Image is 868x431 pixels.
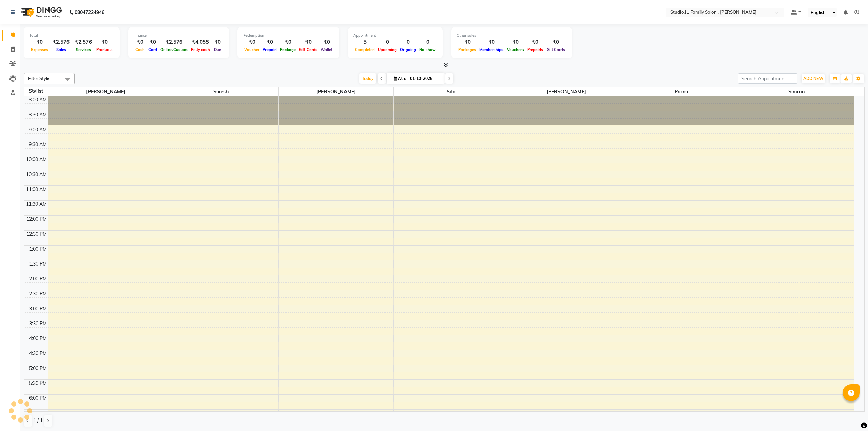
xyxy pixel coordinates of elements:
[95,38,114,46] div: ₹0
[134,47,146,52] span: Cash
[28,260,48,268] div: 1:30 PM
[509,87,624,96] span: [PERSON_NAME]
[398,38,418,46] div: 0
[243,33,334,38] div: Redemption
[478,38,505,46] div: ₹0
[29,38,50,46] div: ₹0
[803,76,823,81] span: ADD NEW
[353,47,376,52] span: Completed
[353,38,376,46] div: 5
[376,47,398,52] span: Upcoming
[278,47,297,52] span: Package
[28,290,48,297] div: 2:30 PM
[189,47,212,52] span: Petty cash
[359,73,376,84] span: Today
[243,38,261,46] div: ₹0
[319,47,334,52] span: Wallet
[394,87,509,96] span: Sita
[75,3,104,22] b: 08047224946
[802,74,825,83] button: ADD NEW
[55,47,68,52] span: Sales
[353,33,437,38] div: Appointment
[48,87,163,96] span: [PERSON_NAME]
[28,395,48,402] div: 6:00 PM
[25,201,48,208] div: 11:30 AM
[297,47,319,52] span: Gift Cards
[29,33,114,38] div: Total
[526,38,545,46] div: ₹0
[624,87,739,96] span: Pranu
[24,87,48,95] div: Stylist
[418,47,437,52] span: No show
[738,73,797,84] input: Search Appointment
[146,38,159,46] div: ₹0
[418,38,437,46] div: 0
[279,87,394,96] span: [PERSON_NAME]
[545,38,567,46] div: ₹0
[25,216,48,223] div: 12:00 PM
[28,365,48,372] div: 5:00 PM
[478,47,505,52] span: Memberships
[17,3,64,22] img: logo
[28,320,48,327] div: 3:30 PM
[28,275,48,282] div: 2:00 PM
[261,38,278,46] div: ₹0
[261,47,278,52] span: Prepaid
[739,87,854,96] span: Simran
[27,96,48,103] div: 8:00 AM
[134,38,146,46] div: ₹0
[505,47,526,52] span: Vouchers
[28,380,48,387] div: 5:30 PM
[243,47,261,52] span: Voucher
[95,47,114,52] span: Products
[319,38,334,46] div: ₹0
[146,47,159,52] span: Card
[545,47,567,52] span: Gift Cards
[189,38,212,46] div: ₹4,055
[28,305,48,312] div: 3:00 PM
[212,38,223,46] div: ₹0
[134,33,223,38] div: Finance
[159,47,189,52] span: Online/Custom
[212,47,223,52] span: Due
[28,76,52,81] span: Filter Stylist
[25,171,48,178] div: 10:30 AM
[74,47,93,52] span: Services
[163,87,278,96] span: Suresh
[278,38,297,46] div: ₹0
[27,141,48,148] div: 9:30 AM
[28,410,48,417] div: 6:30 PM
[392,76,408,81] span: Wed
[28,335,48,342] div: 4:00 PM
[28,350,48,357] div: 4:30 PM
[159,38,189,46] div: ₹2,576
[457,47,478,52] span: Packages
[29,47,50,52] span: Expenses
[25,156,48,163] div: 10:00 AM
[457,33,567,38] div: Other sales
[457,38,478,46] div: ₹0
[297,38,319,46] div: ₹0
[25,186,48,193] div: 11:00 AM
[28,246,48,253] div: 1:00 PM
[398,47,418,52] span: Ongoing
[72,38,95,46] div: ₹2,576
[408,74,442,84] input: 2025-10-01
[505,38,526,46] div: ₹0
[27,126,48,133] div: 9:00 AM
[27,111,48,118] div: 8:30 AM
[376,38,398,46] div: 0
[50,38,72,46] div: ₹2,576
[33,417,43,424] span: 1 / 1
[526,47,545,52] span: Prepaids
[25,231,48,238] div: 12:30 PM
